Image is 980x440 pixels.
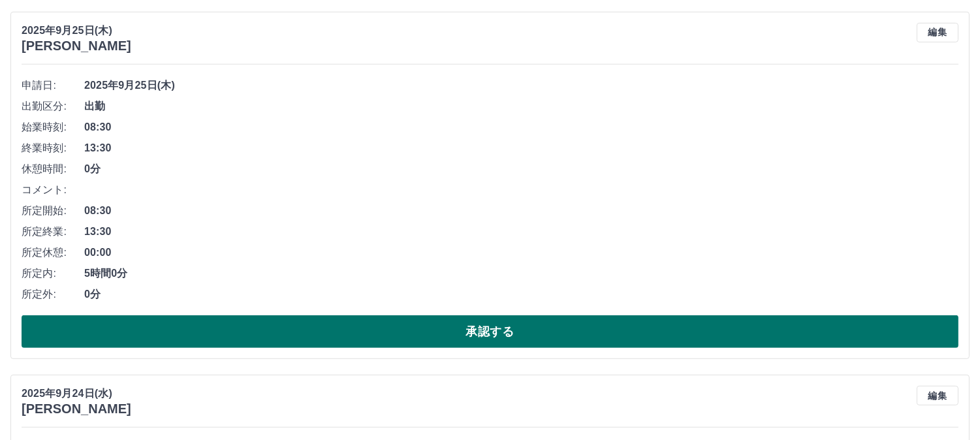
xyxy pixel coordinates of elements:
[22,315,958,348] button: 承認する
[22,266,84,281] span: 所定内:
[84,119,958,135] span: 08:30
[22,287,84,302] span: 所定外:
[22,99,84,114] span: 出勤区分:
[84,161,958,177] span: 0分
[917,23,958,42] button: 編集
[84,245,958,260] span: 00:00
[84,140,958,156] span: 13:30
[22,39,131,54] h3: [PERSON_NAME]
[22,78,84,93] span: 申請日:
[22,245,84,260] span: 所定休憩:
[917,386,958,405] button: 編集
[84,78,958,93] span: 2025年9月25日(木)
[84,99,958,114] span: 出勤
[84,266,958,281] span: 5時間0分
[22,182,84,198] span: コメント:
[22,140,84,156] span: 終業時刻:
[84,287,958,302] span: 0分
[22,386,131,401] p: 2025年9月24日(水)
[84,203,958,219] span: 08:30
[22,23,131,39] p: 2025年9月25日(木)
[22,203,84,219] span: 所定開始:
[22,119,84,135] span: 始業時刻:
[22,161,84,177] span: 休憩時間:
[22,224,84,240] span: 所定終業:
[84,224,958,240] span: 13:30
